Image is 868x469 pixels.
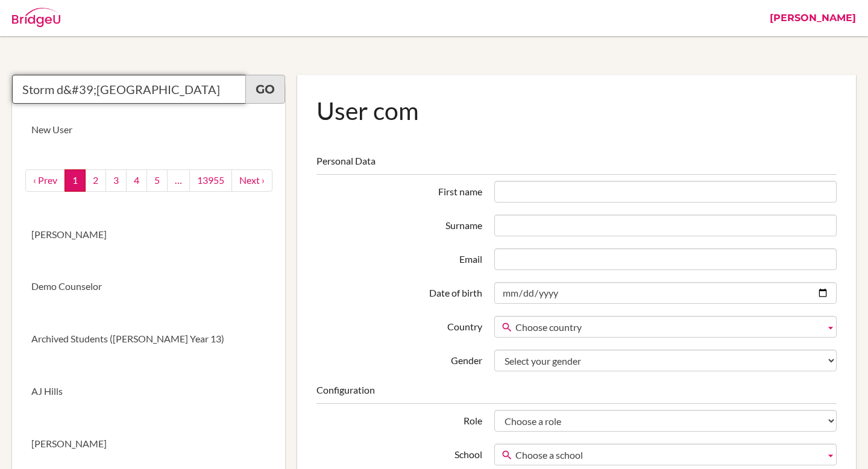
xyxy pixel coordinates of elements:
[167,169,190,192] a: …
[12,209,285,261] a: [PERSON_NAME]
[310,215,488,233] label: Surname
[85,169,106,192] a: 2
[310,316,488,334] label: Country
[12,365,285,418] a: AJ Hills
[64,169,86,192] a: 1
[12,260,285,313] a: Demo Counselor
[310,248,488,266] label: Email
[316,383,837,404] legend: Configuration
[12,75,246,104] input: Quicksearch user
[310,410,488,428] label: Role
[105,169,127,192] a: 3
[12,313,285,365] a: Archived Students ([PERSON_NAME] Year 13)
[12,8,60,27] img: Bridge-U
[245,75,285,104] a: Go
[515,444,820,466] span: Choose a school
[310,282,488,300] label: Date of birth
[189,169,232,192] a: 13955
[316,94,837,127] h1: User com
[310,444,488,462] label: School
[231,169,272,192] a: next
[126,169,147,192] a: 4
[515,316,820,338] span: Choose country
[316,154,837,175] legend: Personal Data
[310,350,488,368] label: Gender
[310,181,488,199] label: First name
[146,169,168,192] a: 5
[12,104,285,156] a: New User
[25,169,65,192] a: ‹ Prev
